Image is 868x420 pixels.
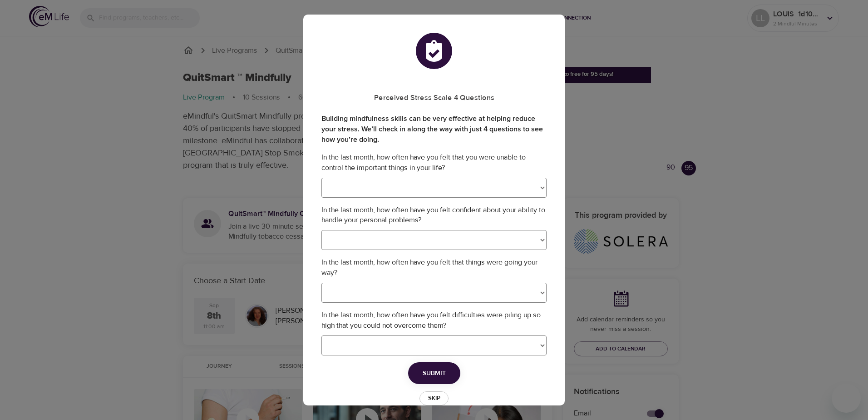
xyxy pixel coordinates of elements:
[424,393,444,404] span: Skip
[321,152,547,173] p: In the last month, how often have you felt that you were unable to control the important things i...
[408,362,460,385] button: Submit
[321,114,547,145] label: Building mindfulness skills can be very effective at helping reduce your stress. We’ll check in a...
[321,205,547,226] p: In the last month, how often have you felt confident about your ability to handle your personal p...
[423,368,446,379] span: Submit
[321,93,547,103] h5: Perceived Stress Scale 4 Questions
[321,257,547,278] p: In the last month, how often have you felt that things were going your way?
[321,310,547,331] p: In the last month, how often have you felt difficulties were piling up so high that you could not...
[419,391,449,405] button: Skip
